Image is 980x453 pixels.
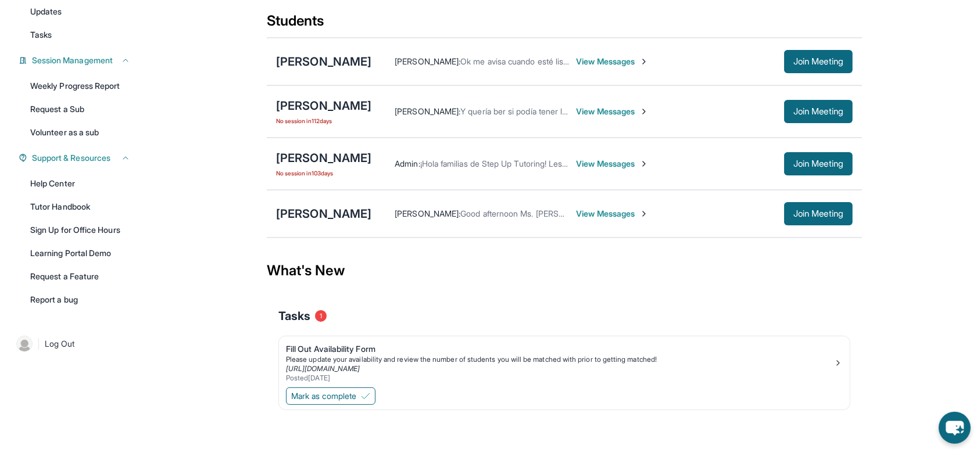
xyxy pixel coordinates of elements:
a: Tasks [23,24,137,45]
div: [PERSON_NAME] [276,206,371,222]
span: Mark as complete [291,390,356,402]
button: Join Meeting [784,202,853,225]
span: View Messages [576,158,649,170]
button: chat-button [939,412,971,444]
span: Join Meeting [793,108,843,115]
a: Sign Up for Office Hours [23,220,137,240]
a: Weekly Progress Report [23,75,137,96]
button: Support & Resources [27,152,130,164]
span: | [37,337,40,351]
span: No session in 103 days [276,168,371,178]
span: Log Out [45,338,75,350]
span: Join Meeting [793,210,843,217]
a: Request a Sub [23,99,137,120]
span: View Messages [576,106,649,117]
span: Updates [30,6,62,17]
a: Report a bug [23,289,137,310]
img: Chevron-Right [639,107,649,116]
span: No session in 112 days [276,116,371,125]
span: 1 [315,310,327,322]
div: Students [267,12,862,37]
span: Ok me avisa cuando esté listo para decirle a [PERSON_NAME] que se conecte con usted [460,56,786,66]
a: Fill Out Availability FormPlease update your availability and review the number of students you w... [279,336,850,385]
img: user-img [16,336,33,352]
span: Join Meeting [793,160,843,167]
a: Request a Feature [23,266,137,287]
button: Join Meeting [784,152,853,175]
button: Mark as complete [286,387,375,405]
a: Tutor Handbook [23,196,137,217]
button: Join Meeting [784,50,853,73]
span: Y quería ber si podía tener las tutoras de verano [460,106,637,116]
div: Please update your availability and review the number of students you will be matched with prior ... [286,355,834,364]
div: Posted [DATE] [286,373,834,383]
span: Admin : [395,159,420,168]
a: Volunteer as a sub [23,122,137,143]
a: |Log Out [12,331,137,357]
span: Support & Resources [32,152,110,164]
img: Chevron-Right [639,159,649,168]
span: Session Management [32,55,113,66]
span: View Messages [576,208,649,220]
div: [PERSON_NAME] [276,98,371,114]
span: Join Meeting [793,58,843,65]
a: [URL][DOMAIN_NAME] [286,364,360,373]
a: Help Center [23,173,137,194]
div: [PERSON_NAME] [276,53,371,70]
span: [PERSON_NAME] : [395,56,460,66]
div: What's New [267,245,862,296]
span: [PERSON_NAME] : [395,106,460,116]
a: Updates [23,1,137,22]
a: Learning Portal Demo [23,243,137,264]
img: Mark as complete [361,391,370,401]
span: Tasks [278,308,310,324]
button: Session Management [27,55,130,66]
div: Fill Out Availability Form [286,343,834,355]
span: Tasks [30,29,52,41]
div: [PERSON_NAME] [276,150,371,166]
span: [PERSON_NAME] : [395,208,460,218]
img: Chevron-Right [639,209,649,218]
button: Join Meeting [784,100,853,123]
img: Chevron-Right [639,57,649,66]
span: View Messages [576,56,649,67]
